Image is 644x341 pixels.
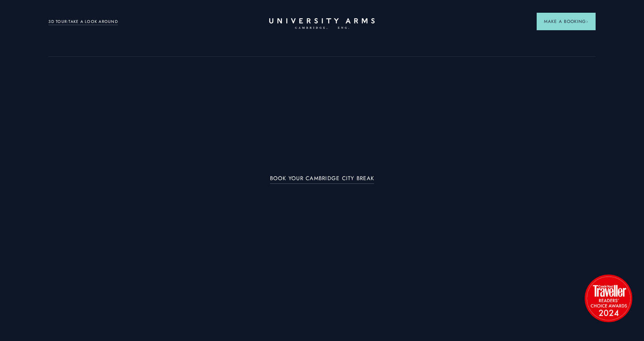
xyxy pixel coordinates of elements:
a: 3D TOUR:TAKE A LOOK AROUND [48,19,118,25]
a: Home [269,18,375,29]
button: Make a BookingArrow icon [537,13,596,30]
img: Arrow icon [586,20,588,23]
a: BOOK YOUR CAMBRIDGE CITY BREAK [270,175,374,184]
img: image-2524eff8f0c5d55edbf694693304c4387916dea5-1501x1501-png [581,271,636,325]
span: Make a Booking [544,18,588,25]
